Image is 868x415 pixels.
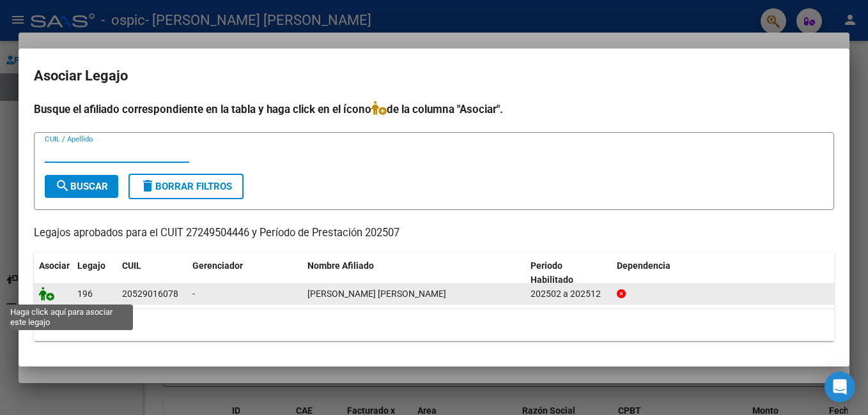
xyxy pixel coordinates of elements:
[525,252,612,294] datatable-header-cell: Periodo Habilitado
[128,174,244,199] button: Borrar Filtros
[192,260,243,271] span: Gerenciador
[617,260,670,271] span: Dependencia
[140,181,232,192] span: Borrar Filtros
[531,260,573,285] span: Periodo Habilitado
[825,372,855,402] div: Open Intercom Messenger
[187,252,302,294] datatable-header-cell: Gerenciador
[34,64,834,88] h2: Asociar Legajo
[34,225,834,241] p: Legajos aprobados para el CUIT 27249504446 y Período de Prestación 202507
[55,181,108,192] span: Buscar
[34,252,72,294] datatable-header-cell: Asociar
[55,178,70,193] mat-icon: search
[302,252,525,294] datatable-header-cell: Nombre Afiliado
[39,260,70,271] span: Asociar
[307,260,374,271] span: Nombre Afiliado
[122,260,141,271] span: CUIL
[307,289,446,299] span: LUCERO VIVAS EMANUEL FRANCISCO
[531,287,607,301] div: 202502 a 202512
[34,101,834,117] h4: Busque el afiliado correspondiente en la tabla y haga click en el ícono de la columna "Asociar".
[77,260,105,271] span: Legajo
[34,309,834,341] div: 1 registros
[612,252,835,294] datatable-header-cell: Dependencia
[192,289,195,299] span: -
[117,252,187,294] datatable-header-cell: CUIL
[122,287,178,301] div: 20529016078
[45,175,118,198] button: Buscar
[77,289,93,299] span: 196
[72,252,117,294] datatable-header-cell: Legajo
[140,178,155,193] mat-icon: delete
